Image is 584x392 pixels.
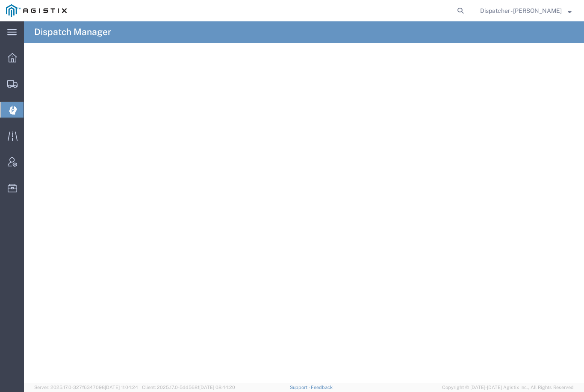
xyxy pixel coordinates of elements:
[6,4,67,17] img: logo
[290,385,311,390] a: Support
[142,385,235,390] span: Client: 2025.17.0-5dd568f
[311,385,333,390] a: Feedback
[34,21,111,43] h4: Dispatch Manager
[34,385,138,390] span: Server: 2025.17.0-327f6347098
[480,6,572,16] button: Dispatcher - [PERSON_NAME]
[199,385,235,390] span: [DATE] 08:44:20
[442,384,574,391] span: Copyright © [DATE]-[DATE] Agistix Inc., All Rights Reserved
[480,6,562,15] span: Dispatcher - Cameron Bowman
[105,385,138,390] span: [DATE] 11:04:24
